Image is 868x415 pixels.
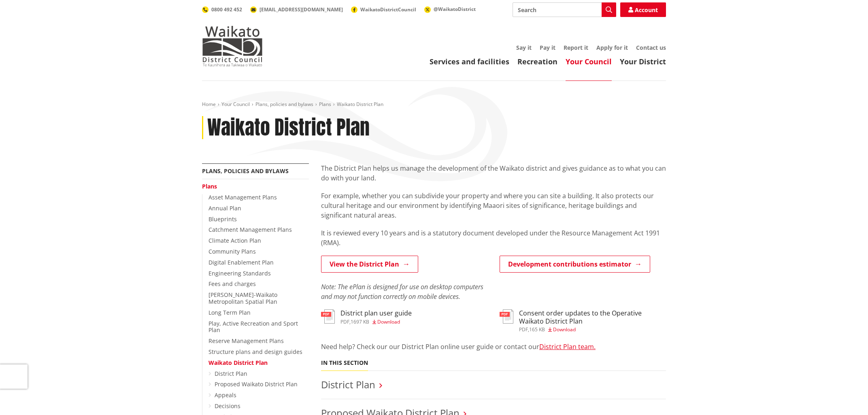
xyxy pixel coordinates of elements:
span: pdf [519,326,528,333]
input: Search input [513,2,616,17]
a: Your District [620,57,666,66]
a: Plans, policies and bylaws [202,167,289,175]
a: Reserve Management Plans [208,337,284,345]
a: Recreation [517,57,557,66]
a: Engineering Standards [208,269,271,277]
a: View the District Plan [321,256,418,273]
span: @WaikatoDistrict [434,6,476,13]
a: Contact us [636,44,666,51]
img: document-pdf.svg [500,309,513,324]
span: [EMAIL_ADDRESS][DOMAIN_NAME] [260,6,343,13]
img: document-pdf.svg [321,309,335,324]
h1: Waikato District Plan [207,116,370,140]
span: pdf [340,318,349,325]
span: Waikato District Plan [337,101,383,108]
span: 165 KB [529,326,545,333]
a: Community Plans [208,248,256,255]
h5: In this section [321,360,368,366]
h3: District plan user guide [340,309,412,317]
span: Download [377,318,400,325]
nav: breadcrumb [202,101,666,108]
div: , [519,327,666,332]
span: 0800 492 452 [211,6,242,13]
a: Consent order updates to the Operative Waikato District Plan pdf,165 KB Download [500,309,666,332]
a: Say it [516,44,532,51]
a: Account [620,2,666,17]
a: 0800 492 452 [202,6,242,13]
a: Waikato District Plan [208,359,268,366]
p: It is reviewed every 10 years and is a statutory document developed under the Resource Management... [321,228,666,248]
a: Development contributions estimator [500,256,650,273]
a: @WaikatoDistrict [424,6,476,13]
a: WaikatoDistrictCouncil [351,6,416,13]
a: Plans [202,182,217,190]
a: Apply for it [596,44,628,51]
div: , [340,320,412,324]
a: Digital Enablement Plan [208,258,274,266]
em: Note: The ePlan is designed for use on desktop computers and may not function correctly on mobile... [321,282,483,301]
p: The District Plan helps us manage the development of the Waikato district and gives guidance as t... [321,163,666,183]
span: 1697 KB [351,318,369,325]
a: Home [202,101,216,108]
p: Need help? Check our our District Plan online user guide or contact our [321,342,666,351]
a: Play, Active Recreation and Sport Plan [208,320,298,334]
a: Structure plans and design guides [208,348,302,356]
p: For example, whether you can subdivide your property and where you can site a building. It also p... [321,191,666,220]
a: Climate Action Plan [208,237,261,244]
a: Your Council [566,57,612,66]
a: Fees and charges [208,280,256,288]
a: Appeals [215,391,236,399]
a: District plan user guide pdf,1697 KB Download [321,309,412,324]
span: WaikatoDistrictCouncil [360,6,416,13]
a: Your Council [221,101,250,108]
a: Report it [564,44,588,51]
img: Waikato District Council - Te Kaunihera aa Takiwaa o Waikato [202,26,263,66]
h3: Consent order updates to the Operative Waikato District Plan [519,309,666,325]
a: [PERSON_NAME]-Waikato Metropolitan Spatial Plan [208,291,277,305]
a: Proposed Waikato District Plan [215,380,298,388]
a: Plans, policies and bylaws [255,101,313,108]
a: Catchment Management Plans [208,226,292,233]
a: Blueprints [208,215,237,223]
span: Download [553,326,576,333]
a: Plans [319,101,331,108]
a: District Plan [215,370,247,377]
a: Pay it [540,44,555,51]
a: Long Term Plan [208,309,251,316]
a: Services and facilities [430,57,509,66]
a: District Plan team. [539,342,596,351]
a: Decisions [215,402,240,410]
a: District Plan [321,378,375,391]
a: [EMAIL_ADDRESS][DOMAIN_NAME] [250,6,343,13]
a: Asset Management Plans [208,193,277,201]
a: Annual Plan [208,204,241,212]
